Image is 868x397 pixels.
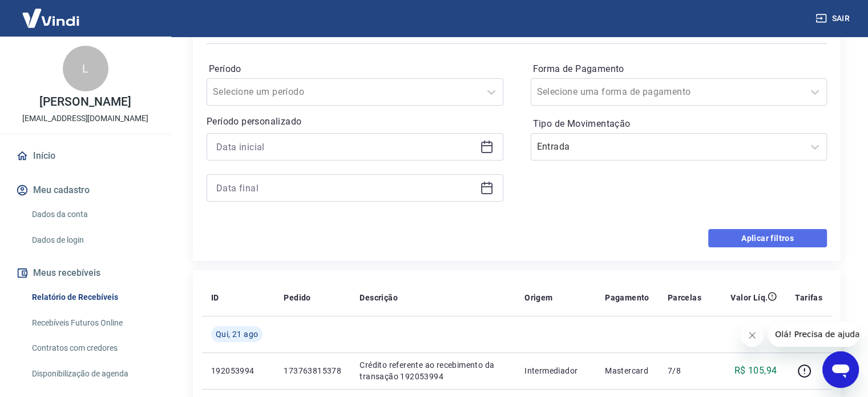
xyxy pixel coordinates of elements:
[533,117,825,131] label: Tipo de Movimentação
[668,292,701,303] p: Parcelas
[27,336,157,360] a: Contratos com credores
[284,292,310,303] p: Pedido
[216,138,475,155] input: Data inicial
[39,96,131,108] p: [PERSON_NAME]
[668,365,701,376] p: 7/8
[730,292,768,303] p: Valor Líq.
[216,328,258,340] span: Qui, 21 ago
[813,8,854,29] button: Sair
[524,292,552,303] p: Origem
[27,203,157,226] a: Dados da conta
[27,228,157,252] a: Dados de login
[822,351,859,388] iframe: Botão para abrir a janela de mensagens
[284,365,341,376] p: 173763815378
[14,260,157,286] button: Meus recebíveis
[741,324,764,347] iframe: Fechar mensagem
[734,364,777,378] p: R$ 105,94
[209,62,501,76] label: Período
[14,178,157,203] button: Meu cadastro
[63,46,108,91] div: L
[22,113,148,125] p: [EMAIL_ADDRESS][DOMAIN_NAME]
[524,365,587,376] p: Intermediador
[27,286,157,309] a: Relatório de Recebíveis
[795,292,822,303] p: Tarifas
[27,311,157,335] a: Recebíveis Futuros Online
[605,292,649,303] p: Pagamento
[605,365,649,376] p: Mastercard
[768,322,859,347] iframe: Mensagem da empresa
[533,62,825,76] label: Forma de Pagamento
[360,292,398,303] p: Descrição
[207,115,503,129] p: Período personalizado
[14,143,157,169] a: Início
[7,8,96,17] span: Olá! Precisa de ajuda?
[27,362,157,386] a: Disponibilização de agenda
[360,359,506,382] p: Crédito referente ao recebimento da transação 192053994
[14,1,88,35] img: Vindi
[216,179,475,197] input: Data final
[211,365,265,376] p: 192053994
[708,229,827,247] button: Aplicar filtros
[211,292,219,303] p: ID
